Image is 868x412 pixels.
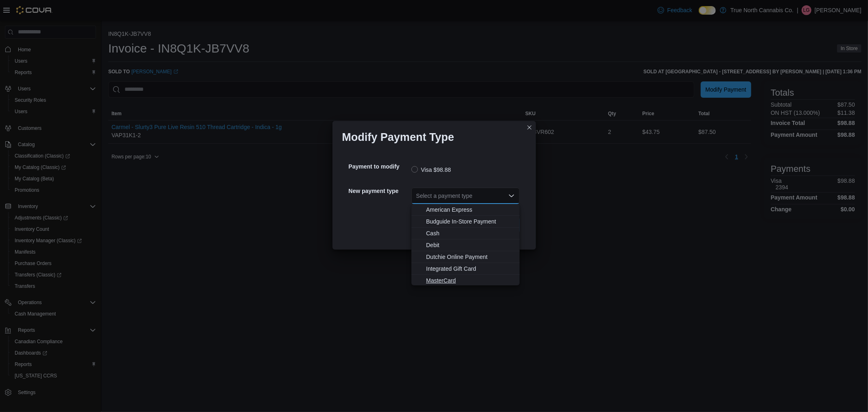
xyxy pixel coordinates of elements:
[416,191,417,201] input: Accessible screen reader label
[426,253,515,261] span: Dutchie Online Payment
[411,165,451,175] label: Visa $98.88
[426,229,515,237] span: Cash
[426,265,515,273] span: Integrated Gift Card
[411,204,520,216] button: American Express
[342,131,455,144] h1: Modify Payment Type
[508,193,515,199] button: Close list of options
[411,228,520,239] button: Cash
[426,206,515,214] span: American Express
[411,204,520,287] div: Choose from the following options
[411,239,520,251] button: Debit
[349,158,410,175] h5: Payment to modify
[426,241,515,249] span: Debit
[426,276,515,285] span: MasterCard
[411,263,520,275] button: Integrated Gift Card
[411,216,520,228] button: Budguide In-Store Payment
[349,183,410,199] h5: New payment type
[525,123,534,132] button: Closes this modal window
[426,217,515,226] span: Budguide In-Store Payment
[411,275,520,287] button: MasterCard
[411,251,520,263] button: Dutchie Online Payment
